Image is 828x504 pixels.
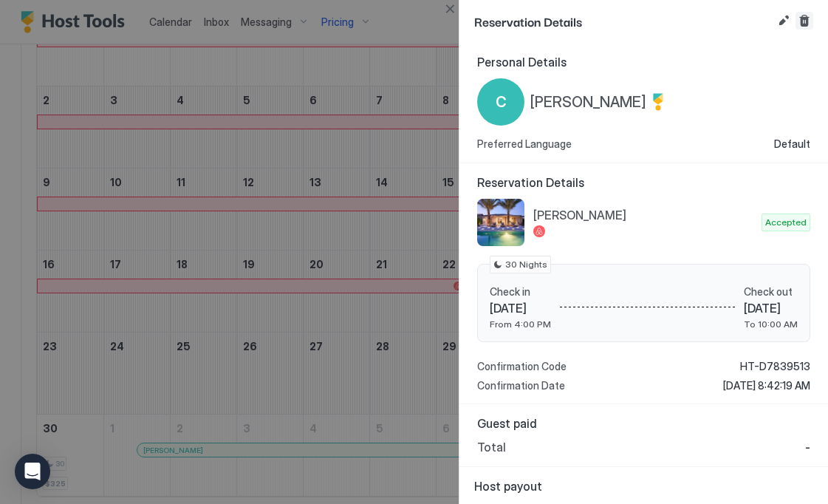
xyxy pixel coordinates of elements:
span: C [496,91,507,113]
span: Guest paid [477,416,810,431]
span: Reservation Details [477,175,810,190]
span: Reservation Details [474,12,772,30]
span: Preferred Language [477,137,572,151]
span: From 4:00 PM [490,319,551,330]
span: To 10:00 AM [744,319,798,330]
span: [PERSON_NAME] [530,93,646,112]
span: Host payout [474,479,813,494]
div: Open Intercom Messenger [15,454,50,489]
span: Confirmation Code [477,360,567,373]
span: [DATE] 8:42:19 AM [723,379,810,392]
span: 30 Nights [505,258,547,271]
span: Confirmation Date [477,379,565,392]
div: listing image [477,199,524,246]
span: [PERSON_NAME] [533,208,756,222]
span: Check in [490,285,551,299]
span: Default [774,137,810,151]
span: HT-D7839513 [740,360,810,373]
span: Check out [744,285,798,299]
span: [DATE] [490,301,551,316]
span: [DATE] [744,301,798,316]
button: Edit reservation [775,12,793,30]
span: Total [477,440,506,454]
span: - [805,440,810,454]
span: Personal Details [477,55,810,69]
button: Cancel reservation [796,12,813,30]
span: Accepted [765,216,807,229]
